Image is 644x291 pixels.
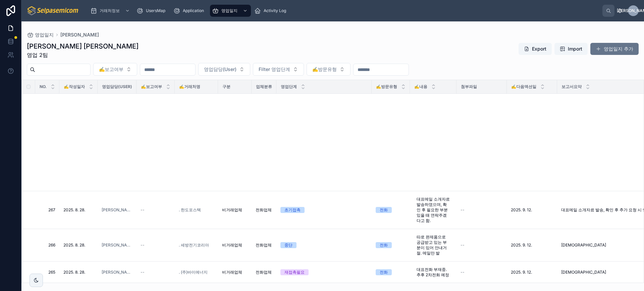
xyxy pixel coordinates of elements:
[102,270,132,275] a: [PERSON_NAME]
[280,269,368,275] a: 재접촉필요
[414,264,452,280] a: 대표전화 부재중. 추후 2차전화 예정
[414,232,452,259] a: 따로 완제품으로 공급받고 있는 부분이 있어 안내거절. 메일만 발
[27,5,79,16] img: App logo
[43,270,55,275] a: 265
[63,207,85,213] span: 2025. 8. 28.
[307,63,351,76] button: Select Button
[179,84,200,89] span: ✍️거래처명
[27,51,139,59] span: 영업 2팀
[256,270,272,275] span: 전화업체
[99,66,123,73] span: ✍️보고여부
[100,8,120,13] span: 거래처정보
[376,269,406,275] a: 전화
[259,66,290,73] span: Filter 영업단계
[179,270,208,275] a: . (주)바이에너지
[380,207,388,213] div: 전화
[414,84,427,89] span: ✍️내용
[568,46,582,52] span: Import
[414,194,452,226] a: 대표메일 소개자료 발송하였으며, 확인 후 필요한 부분 있을 때 연락주겠다고 함.
[63,242,94,248] a: 2025. 8. 28.
[88,5,133,17] a: 거래처정보
[141,84,162,89] span: ✍️보고여부
[222,270,248,275] a: 비거래업체
[43,207,55,213] span: 267
[461,84,477,89] span: 첨부파일
[27,42,139,51] h1: [PERSON_NAME] [PERSON_NAME]
[511,270,553,275] a: 2025. 9. 12.
[417,234,450,256] span: 따로 완제품으로 공급받고 있는 부분이 있어 안내거절. 메일만 발
[281,84,297,89] span: 영업단계
[141,207,171,213] a: --
[222,242,248,248] a: 비거래업체
[284,269,305,275] div: 재접촉필요
[63,242,85,248] span: 2025. 8. 28.
[461,270,465,275] span: --
[280,207,368,213] a: 초기접촉
[60,31,99,38] a: [PERSON_NAME]
[511,242,532,248] span: 2025. 9. 12.
[511,84,536,89] span: ✍️다음액션일
[284,207,301,213] div: 초기접촉
[221,8,237,13] span: 영업일지
[461,242,503,248] a: --
[198,63,250,76] button: Select Button
[179,207,214,213] a: . 한도포스텍
[179,270,214,275] a: . (주)바이에너지
[102,84,132,89] span: 영업담당(User)
[141,242,171,248] a: --
[417,267,450,278] span: 대표전화 부재중. 추후 2차전화 예정
[256,270,272,275] a: 전화업체
[590,43,639,55] button: 영업일지 추가
[252,5,291,17] a: Activity Log
[511,242,553,248] a: 2025. 9. 12.
[561,84,582,89] span: 보고서요약
[511,207,532,213] span: 2025. 9. 12.
[204,66,236,73] span: 영업담당(User)
[519,43,552,55] button: Export
[63,207,94,213] a: 2025. 8. 28.
[253,63,304,76] button: Select Button
[222,207,248,213] a: 비거래업체
[280,242,368,248] a: 중단
[376,242,406,248] a: 전화
[511,207,553,213] a: 2025. 9. 12.
[85,3,602,18] div: scrollable content
[256,207,272,213] span: 전화업체
[256,242,272,248] span: 전화업체
[102,207,132,213] a: [PERSON_NAME]
[183,8,204,13] span: Application
[561,270,606,275] span: [DEMOGRAPHIC_DATA]
[284,242,292,248] div: 중단
[554,43,588,55] button: Import
[417,197,450,223] span: 대표메일 소개자료 발송하였으며, 확인 후 필요한 부분 있을 때 연락주겠다고 함.
[264,8,286,13] span: Activity Log
[256,242,272,248] a: 전화업체
[179,242,209,248] a: . 세방전기코리아
[63,270,94,275] a: 2025. 8. 28.
[222,270,242,275] span: 비거래업체
[102,242,132,248] a: [PERSON_NAME]
[461,242,465,248] span: --
[461,207,503,213] a: --
[461,270,503,275] a: --
[141,207,145,213] span: --
[376,84,397,89] span: ✍️방문유형
[376,207,406,213] a: 전화
[40,84,47,89] span: NO.
[135,5,170,17] a: UsersMap
[171,5,209,17] a: Application
[43,242,55,248] a: 266
[141,242,145,248] span: --
[256,84,272,89] span: 업체분류
[141,270,171,275] a: --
